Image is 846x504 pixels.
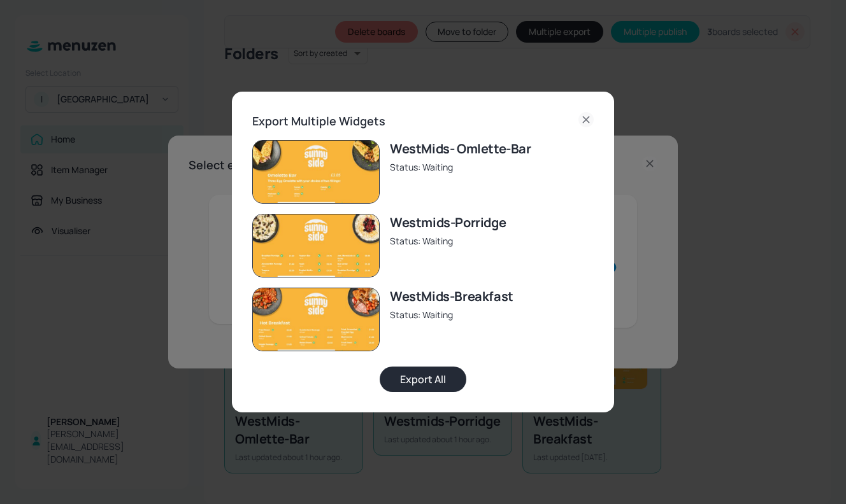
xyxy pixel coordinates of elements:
[253,141,379,211] img: WestMids- Omlette-Bar
[390,234,506,248] div: Status: Waiting
[390,140,531,158] div: WestMids- Omlette-Bar
[253,214,379,285] img: Westmids-Porridge
[253,288,379,359] img: WestMids-Breakfast
[390,160,531,174] div: Status: Waiting
[390,288,513,305] div: WestMids-Breakfast
[380,367,466,392] button: Export All
[390,214,506,232] div: Westmids-Porridge
[390,308,513,321] div: Status: Waiting
[252,112,385,130] h6: Export Multiple Widgets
